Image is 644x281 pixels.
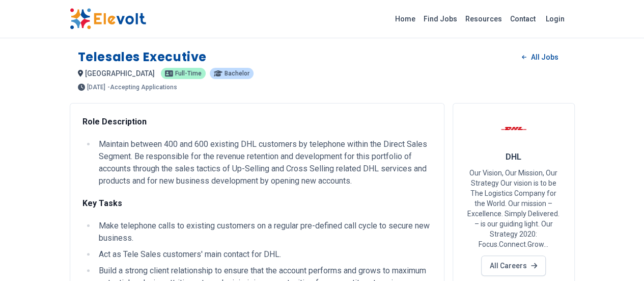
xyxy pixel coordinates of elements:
[70,8,146,30] img: Elevolt
[96,248,432,261] li: Act as Tele Sales customers' main contact for DHL.
[85,69,155,78] span: [GEOGRAPHIC_DATA]
[465,168,562,249] p: Our Vision, Our Mission, Our Strategy Our vision is to be The Logistics Company for the World. Ou...
[82,117,147,126] strong: Role Description
[391,11,419,27] a: Home
[501,116,526,141] img: DHL
[419,11,461,27] a: Find Jobs
[505,152,521,162] span: DHL
[593,232,644,281] iframe: Chat Widget
[99,138,432,187] p: Maintain between 400 and 600 existing DHL customers by telephone within the Direct Sales Segment....
[540,9,571,29] a: Login
[96,220,432,244] li: Make telephone calls to existing customers on a regular pre-defined call cycle to secure new busi...
[87,84,105,90] span: [DATE]
[514,49,566,65] a: All Jobs
[461,11,506,27] a: Resources
[481,256,546,276] a: All Careers
[107,84,177,90] p: - Accepting Applications
[175,70,202,76] span: Full-time
[78,49,207,65] h1: Telesales Executive
[225,70,249,76] span: Bachelor
[506,11,540,27] a: Contact
[82,198,122,208] strong: Key Tasks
